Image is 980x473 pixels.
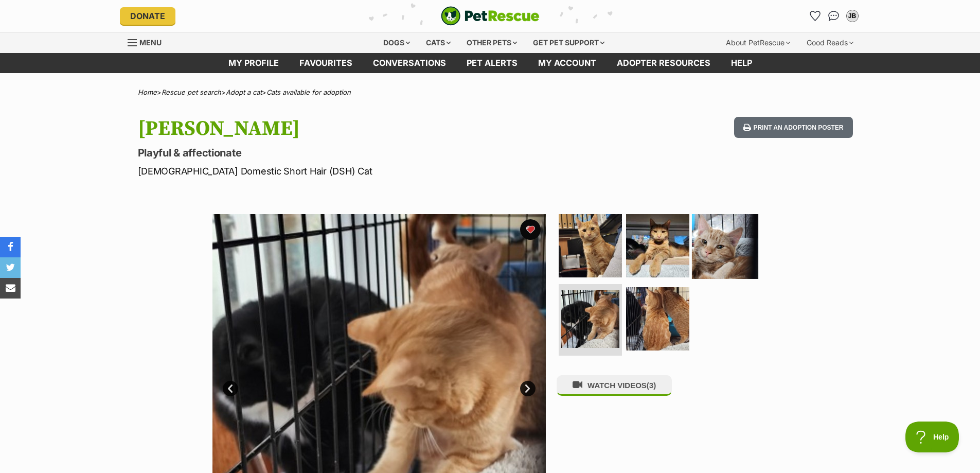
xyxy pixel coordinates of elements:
[607,53,721,73] a: Adopter resources
[561,290,619,348] img: Photo of George Weasley
[459,32,524,53] div: Other pets
[162,88,221,96] a: Rescue pet search
[138,146,573,160] p: Playful & affectionate
[456,53,528,73] a: Pet alerts
[626,287,689,351] img: Photo of George Weasley
[734,117,852,138] button: Print an adoption poster
[799,32,861,53] div: Good Reads
[112,89,868,96] div: > > >
[807,8,861,24] ul: Account quick links
[441,6,540,26] a: PetRescue
[828,11,839,21] img: chat-41dd97257d64d25036548639549fe6c8038ab92f7586957e7f3b1b290dea8141.svg
[223,381,238,396] a: Prev
[719,32,797,53] div: About PetRescue
[647,381,656,390] span: (3)
[441,6,540,26] img: logo-cat-932fe2b9b8326f06289b0f2fb663e598f794de774fb13d1741a6617ecf9a85b4.svg
[626,214,689,277] img: Photo of George Weasley
[218,53,289,73] a: My profile
[376,32,417,53] div: Dogs
[692,213,758,279] img: Photo of George Weasley
[528,53,607,73] a: My account
[847,11,858,21] div: JB
[139,38,162,47] span: Menu
[844,8,861,24] button: My account
[363,53,456,73] a: conversations
[559,214,622,277] img: Photo of George Weasley
[138,88,157,96] a: Home
[826,8,842,24] a: Conversations
[138,117,573,141] h1: [PERSON_NAME]
[419,32,458,53] div: Cats
[289,53,363,73] a: Favourites
[905,422,959,452] iframe: Help Scout Beacon - Open
[520,381,536,396] a: Next
[520,219,541,240] button: favourite
[526,32,612,53] div: Get pet support
[807,8,824,24] a: Favourites
[120,7,175,25] a: Donate
[721,53,762,73] a: Help
[266,88,351,96] a: Cats available for adoption
[226,88,262,96] a: Adopt a cat
[128,32,169,51] a: Menu
[557,375,672,395] button: WATCH VIDEOS(3)
[138,164,573,178] p: [DEMOGRAPHIC_DATA] Domestic Short Hair (DSH) Cat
